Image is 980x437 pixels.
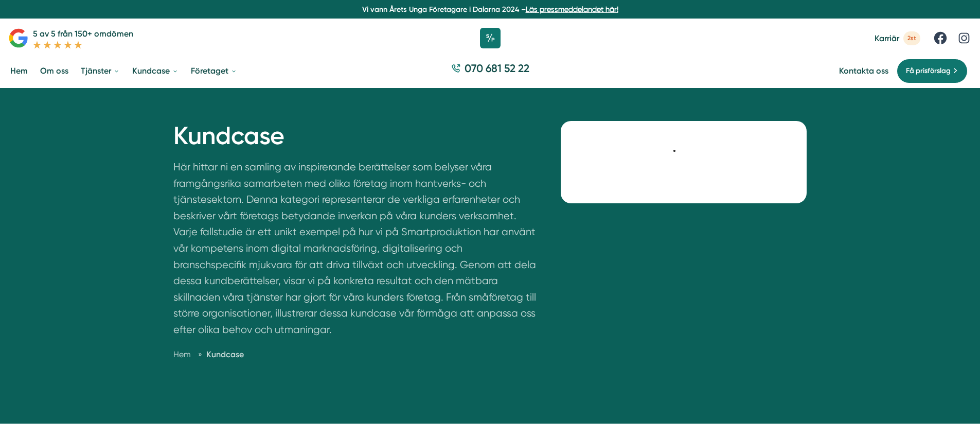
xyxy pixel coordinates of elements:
a: Få prisförslag [897,59,968,83]
h1: Kundcase [173,121,537,159]
a: 070 681 52 22 [447,61,533,81]
a: Kontakta oss [839,66,888,76]
a: Karriär 2st [875,31,920,45]
a: Tjänster [79,58,122,84]
span: Få prisförslag [906,65,951,77]
a: Kundcase [206,349,244,359]
span: Karriär [875,33,899,43]
span: 070 681 52 22 [465,61,529,76]
span: » [198,348,202,361]
a: Om oss [38,58,70,84]
p: 5 av 5 från 150+ omdömen [33,27,133,40]
a: Företaget [189,58,239,84]
a: Kundcase [130,58,181,84]
p: Vi vann Årets Unga Företagare i Dalarna 2024 – [4,4,976,14]
span: 2st [903,31,920,45]
nav: Breadcrumb [173,348,537,361]
a: Hem [173,349,191,359]
p: Här hittar ni en samling av inspirerande berättelser som belyser våra framgångsrika samarbeten me... [173,159,537,343]
a: Läs pressmeddelandet här! [526,5,618,13]
a: Hem [8,58,30,84]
